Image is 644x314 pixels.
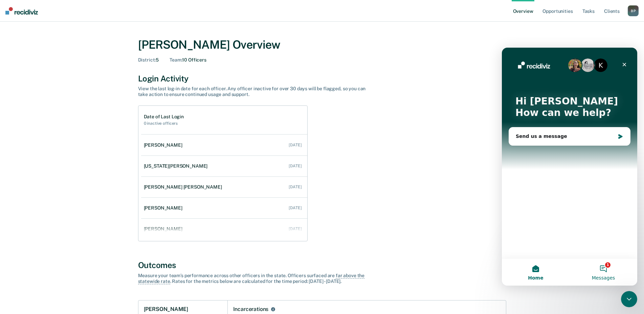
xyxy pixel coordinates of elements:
div: Measure your team’s performance across other officer s in the state. Officer s surfaced are . Rat... [138,273,375,284]
div: [PERSON_NAME] [144,142,185,148]
a: [PERSON_NAME] [PERSON_NAME] [DATE] [141,177,307,197]
span: District : [138,57,156,63]
div: [PERSON_NAME] Overview [138,38,506,52]
a: [US_STATE][PERSON_NAME] [DATE] [141,156,307,176]
div: [DATE] [289,143,302,147]
button: Incarcerations [270,306,276,313]
div: View the last log-in date for each officer. Any officer inactive for over 30 days will be flagged... [138,86,375,97]
div: [DATE] [289,226,302,231]
a: [PERSON_NAME] [DATE] [141,219,307,239]
span: Team : [170,57,182,63]
div: [PERSON_NAME] [PERSON_NAME] [144,184,225,190]
div: 5 [138,57,159,63]
div: Incarcerations [233,306,269,313]
div: Outcomes [138,260,506,270]
h1: [PERSON_NAME] [144,306,188,313]
button: BP [628,5,639,16]
h2: 0 inactive officers [144,121,184,126]
div: B P [628,5,639,16]
iframe: Intercom live chat [502,48,637,286]
h1: Date of Last Login [144,114,184,120]
img: Recidiviz [5,7,38,15]
div: [DATE] [289,164,302,168]
div: [PERSON_NAME] [144,205,185,211]
div: [PERSON_NAME] [144,226,185,232]
div: 10 Officers [170,57,206,63]
div: [DATE] [289,185,302,189]
div: Login Activity [138,74,506,83]
a: [PERSON_NAME] [DATE] [141,136,307,155]
a: [PERSON_NAME] [DATE] [141,198,307,218]
div: [US_STATE][PERSON_NAME] [144,163,210,169]
span: far above the statewide rate [138,273,365,284]
iframe: Intercom live chat [621,291,637,307]
div: [DATE] [289,206,302,210]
